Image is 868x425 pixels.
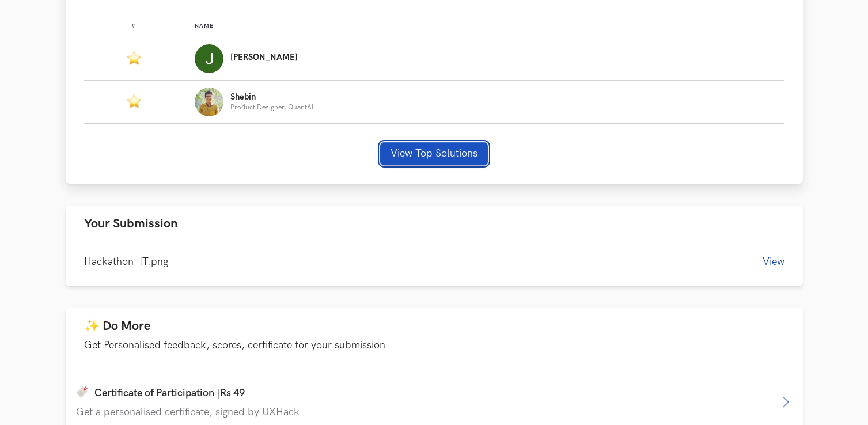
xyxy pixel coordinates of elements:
img: Featured [127,50,141,65]
table: Leaderboard [84,13,784,124]
img: Featured [127,93,141,108]
h4: Certificate of Participation | [94,387,245,400]
img: Profile photo [195,44,223,73]
img: Profile photo [195,88,223,116]
p: Get Personalised feedback, scores, certificate for your submission [84,339,385,351]
span: # [131,22,136,29]
button: View Top Solutions [380,142,488,165]
p: Shebin [230,93,313,102]
p: Get a personalised certificate, signed by UXHack [76,406,779,418]
span: Name [195,22,214,29]
span: ✨ Do More [84,318,150,334]
span: Rs 49 [220,387,245,399]
span: Your Submission [84,216,177,232]
div: Leaderboard & Top Solutions [66,10,803,184]
div: Your Submission [66,242,803,286]
p: [PERSON_NAME] [230,53,298,62]
p: Product Designer, QuantAI [230,104,313,111]
img: bookmark [76,386,88,398]
button: Your Submission [66,206,803,242]
button: View [763,256,784,268]
button: ✨ Do MoreGet Personalised feedback, scores, certificate for your submission [66,308,803,373]
span: Hackathon_IT.png [84,256,168,268]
